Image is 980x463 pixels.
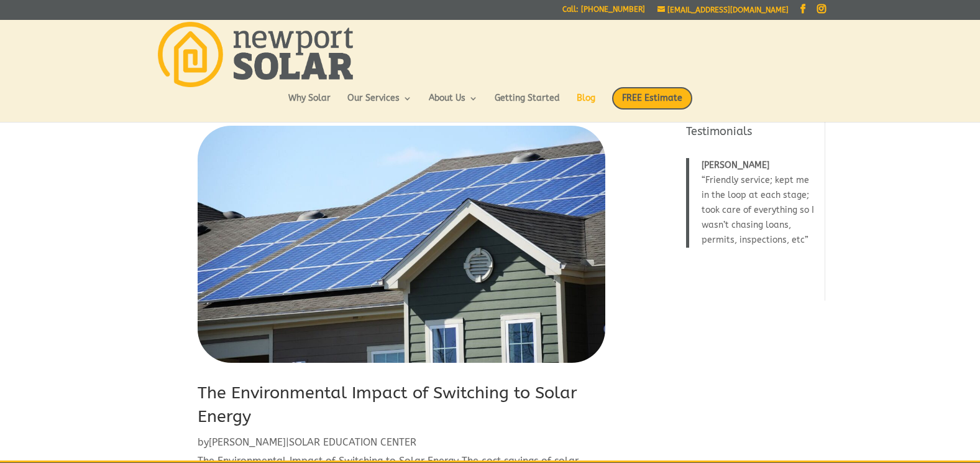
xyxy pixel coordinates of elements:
[495,94,560,115] a: Getting Started
[562,6,645,19] a: Call: [PHONE_NUMBER]
[612,87,692,122] a: FREE Estimate
[158,22,353,87] img: Newport Solar | Solar Energy Optimized.
[577,94,595,115] a: Blog
[289,436,416,448] a: SOLAR EDUCATION CENTER
[429,94,478,115] a: About Us
[198,383,577,426] a: The Environmental Impact of Switching to Solar Energy
[686,124,817,146] h4: Testimonials
[657,6,789,14] a: [EMAIL_ADDRESS][DOMAIN_NAME]
[612,87,692,110] span: FREE Estimate
[198,435,605,450] p: by |
[288,94,331,115] a: Why Solar
[686,158,817,248] blockquote: Friendly service; kept me in the loop at each stage; took care of everything so I wasn’t chasing ...
[347,94,412,115] a: Our Services
[209,436,286,448] a: [PERSON_NAME]
[702,160,769,171] span: [PERSON_NAME]
[198,126,605,363] img: The Environmental Impact of Switching to Solar Energy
